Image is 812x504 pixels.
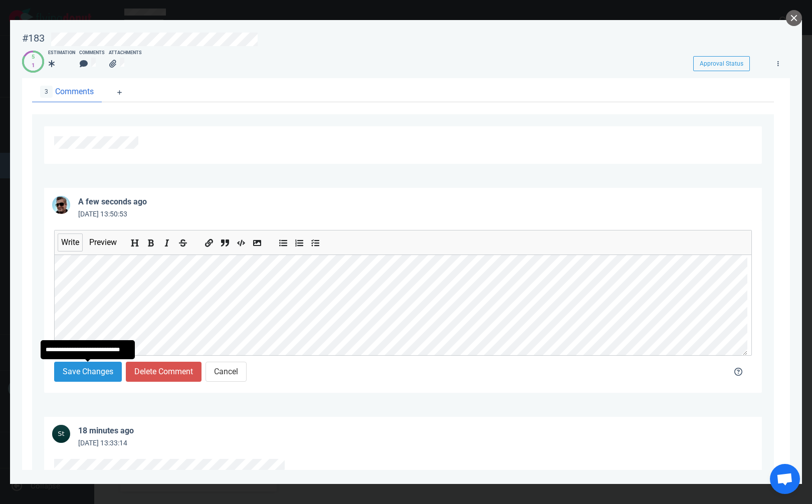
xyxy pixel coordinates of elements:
div: 5 [32,53,35,62]
button: Insert code [235,235,247,246]
span: Comments [55,86,94,98]
button: Add strikethrough text [177,235,189,246]
button: Cancel [206,362,247,382]
div: #183 [22,32,45,45]
small: [DATE] 13:33:14 [78,439,127,447]
button: Delete Comment [126,362,201,382]
div: Comments [79,50,105,57]
button: Add italic text [161,235,173,246]
button: Add bold text [145,235,157,246]
div: a few seconds ago [78,196,147,208]
span: 3 [40,86,53,98]
small: [DATE] 13:50:53 [78,210,127,218]
div: Open de chat [770,464,800,494]
button: Add checked list [309,235,321,246]
button: Save Changes [54,362,122,382]
button: Approval Status [693,56,750,71]
button: Add header [129,235,141,246]
div: Estimation [48,50,75,57]
button: Add unordered list [277,235,289,246]
button: Write [58,233,83,251]
button: Insert a quote [219,235,231,246]
img: 36 [52,425,70,443]
button: Add image [251,235,263,246]
button: Add a link [203,235,215,246]
div: Attachments [109,50,142,57]
button: close [786,10,802,26]
div: 18 minutes ago [78,425,134,437]
div: 1 [32,62,35,70]
button: Preview [86,233,120,251]
button: Add ordered list [293,235,305,246]
img: 36 [52,196,70,214]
